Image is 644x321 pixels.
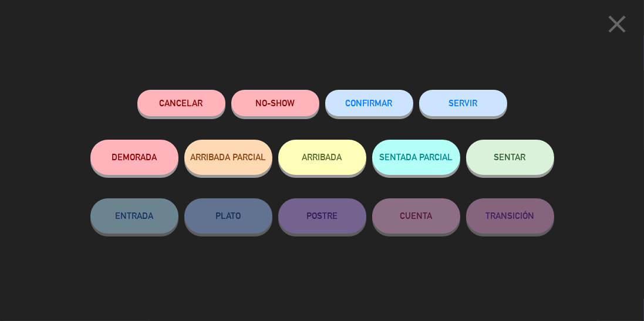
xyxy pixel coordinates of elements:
[190,152,266,162] span: ARRIBADA PARCIAL
[599,9,635,43] button: close
[346,98,393,108] span: CONFIRMAR
[325,90,413,116] button: CONFIRMAR
[372,140,460,175] button: SENTADA PARCIAL
[419,90,507,116] button: SERVIR
[494,152,526,162] span: SENTAR
[184,140,272,175] button: ARRIBADA PARCIAL
[602,9,632,39] i: close
[184,198,272,234] button: PLATO
[372,198,460,234] button: CUENTA
[90,198,178,234] button: ENTRADA
[137,90,225,116] button: Cancelar
[466,198,554,234] button: TRANSICIÓN
[231,90,319,116] button: NO-SHOW
[90,140,178,175] button: DEMORADA
[466,140,554,175] button: SENTAR
[278,140,366,175] button: ARRIBADA
[278,198,366,234] button: POSTRE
